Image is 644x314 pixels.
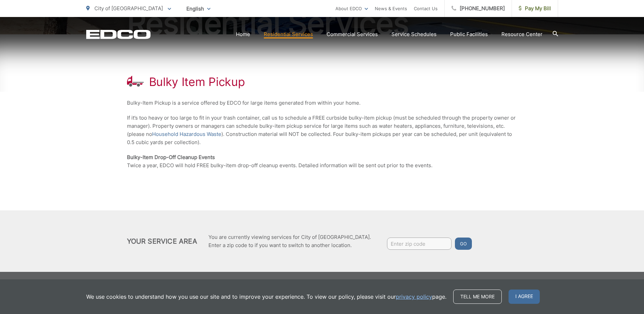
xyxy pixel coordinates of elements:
[335,4,368,13] a: About EDCO
[86,30,151,39] a: EDCD logo. Return to the homepage.
[208,233,371,249] p: You are currently viewing services for City of [GEOGRAPHIC_DATA]. Enter a zip code to if you want...
[455,238,472,250] button: Go
[396,293,432,301] a: privacy policy
[414,4,438,13] a: Contact Us
[450,30,488,38] a: Public Facilities
[391,30,437,38] a: Service Schedules
[519,4,551,13] span: Pay My Bill
[127,237,197,245] h2: Your Service Area
[127,153,517,170] p: Twice a year, EDCO will hold FREE bulky-item drop-off cleanup events. Detailed information will b...
[149,75,245,89] h1: Bulky Item Pickup
[387,238,452,250] input: Enter zip code
[94,5,163,12] span: City of [GEOGRAPHIC_DATA]
[127,114,517,146] p: If it’s too heavy or too large to fit in your trash container, call us to schedule a FREE curbsid...
[127,99,517,107] p: Bulky-Item Pickup is a service offered by EDCO for large items generated from within your home.
[509,290,540,304] span: I agree
[375,4,407,13] a: News & Events
[453,290,502,304] a: Tell me more
[152,130,221,138] a: Household Hazardous Waste
[127,154,215,160] strong: Bulky-Item Drop-Off Cleanup Events
[501,30,542,38] a: Resource Center
[327,30,378,38] a: Commercial Services
[86,293,446,301] p: We use cookies to understand how you use our site and to improve your experience. To view our pol...
[181,3,216,15] span: English
[264,30,313,38] a: Residential Services
[236,30,250,38] a: Home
